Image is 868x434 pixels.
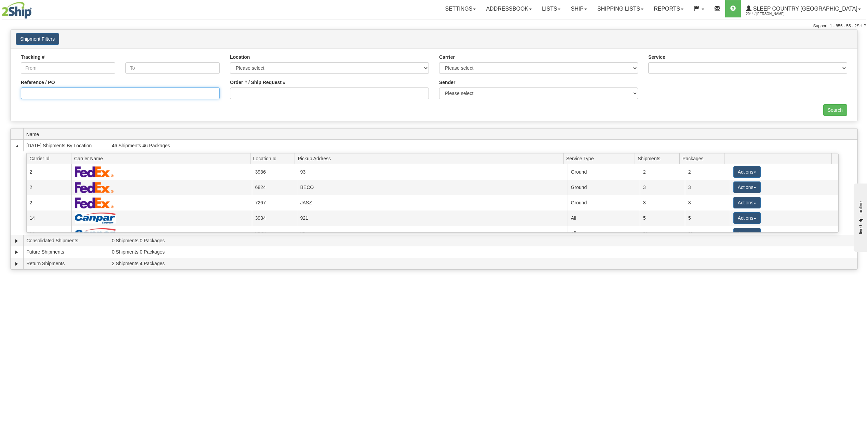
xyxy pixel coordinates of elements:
[733,228,761,240] button: Actions
[640,180,685,195] td: 3
[741,0,866,17] a: Sleep Country [GEOGRAPHIC_DATA] 2044 / [PERSON_NAME]
[648,54,665,60] label: Service
[733,212,761,224] button: Actions
[298,153,563,164] span: Pickup Address
[252,195,297,211] td: 7267
[230,79,286,86] label: Order # / Ship Request #
[75,228,116,239] img: Canpar
[26,226,71,241] td: 14
[297,211,568,226] td: 921
[26,180,71,195] td: 2
[297,180,568,195] td: BECO
[75,166,114,177] img: FedEx Express®
[26,129,109,139] span: Name
[568,211,640,226] td: All
[685,180,730,195] td: 3
[297,164,568,179] td: 93
[568,180,640,195] td: Ground
[109,258,857,269] td: 2 Shipments 4 Packages
[230,54,250,60] label: Location
[74,153,250,164] span: Carrier Name
[537,0,566,17] a: Lists
[481,0,537,17] a: Addressbook
[21,54,44,60] label: Tracking #
[252,164,297,179] td: 3936
[5,6,63,11] div: live help - online
[592,0,649,17] a: Shipping lists
[26,211,71,226] td: 14
[640,195,685,211] td: 3
[29,153,71,164] span: Carrier Id
[23,235,109,246] td: Consolidated Shipments
[823,104,847,116] input: Search
[568,226,640,241] td: All
[566,0,592,17] a: Ship
[21,79,55,86] label: Reference / PO
[2,2,32,19] img: logo2044.jpg
[75,197,114,208] img: FedEx Express®
[751,6,857,12] span: Sleep Country [GEOGRAPHIC_DATA]
[109,246,857,258] td: 0 Shipments 0 Packages
[439,79,455,86] label: Sender
[13,249,20,256] a: Expand
[640,226,685,241] td: 15
[125,62,220,74] input: To
[733,181,761,193] button: Actions
[75,182,114,193] img: FedEx Express®
[297,226,568,241] td: 93
[109,235,857,246] td: 0 Shipments 0 Packages
[685,164,730,179] td: 2
[13,143,20,149] a: Collapse
[21,62,115,74] input: From
[685,226,730,241] td: 15
[685,195,730,211] td: 3
[75,213,116,223] img: Canpar
[253,153,295,164] span: Location Id
[568,164,640,179] td: Ground
[13,260,20,267] a: Expand
[23,258,109,269] td: Return Shipments
[26,195,71,211] td: 2
[568,195,640,211] td: Ground
[2,23,866,29] div: Support: 1 - 855 - 55 - 2SHIP
[640,211,685,226] td: 5
[439,54,455,60] label: Carrier
[638,153,679,164] span: Shipments
[13,238,20,244] a: Expand
[23,140,109,151] td: [DATE] Shipments By Location
[16,33,59,45] button: Shipment Filters
[649,0,689,17] a: Reports
[252,211,297,226] td: 3934
[566,153,635,164] span: Service Type
[733,166,761,178] button: Actions
[685,211,730,226] td: 5
[23,246,109,258] td: Future Shipments
[640,164,685,179] td: 2
[109,140,857,151] td: 46 Shipments 46 Packages
[26,164,71,179] td: 2
[297,195,568,211] td: JASZ
[252,226,297,241] td: 3936
[682,153,724,164] span: Packages
[733,197,761,208] button: Actions
[440,0,481,17] a: Settings
[852,182,867,252] iframe: chat widget
[252,180,297,195] td: 6824
[746,11,797,17] span: 2044 / [PERSON_NAME]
